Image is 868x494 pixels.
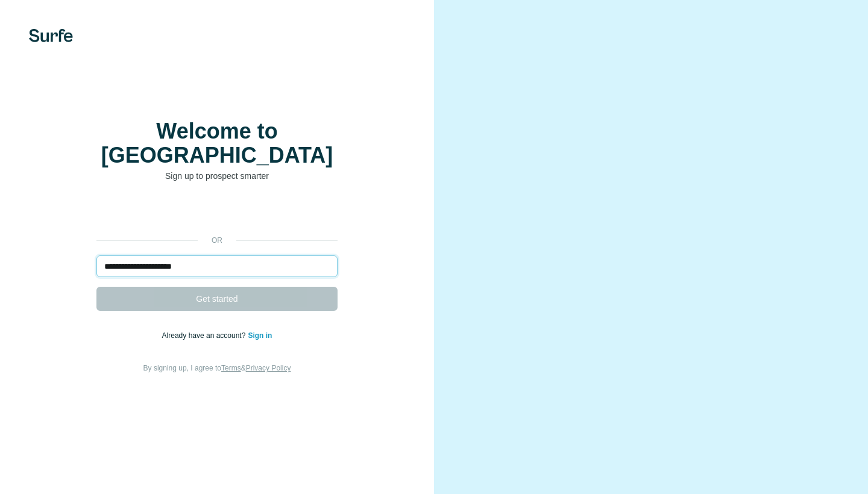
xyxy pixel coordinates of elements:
[29,29,73,42] img: Surfe's Logo
[143,364,291,372] span: By signing up, I agree to &
[162,331,248,340] span: Already have an account?
[246,364,291,372] a: Privacy Policy
[96,170,338,182] p: Sign up to prospect smarter
[198,235,236,246] p: or
[248,331,272,340] a: Sign in
[221,364,241,372] a: Terms
[96,119,338,167] h1: Welcome to [GEOGRAPHIC_DATA]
